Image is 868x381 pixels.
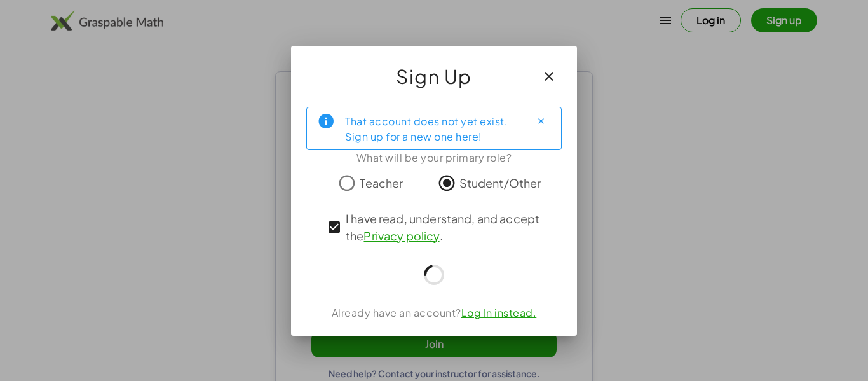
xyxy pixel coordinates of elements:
span: Student/Other [459,174,541,191]
span: Sign Up [396,61,472,92]
div: That account does not yet exist. Sign up for a new one here! [345,113,520,144]
div: What will be your primary role? [306,150,562,165]
button: Close [531,111,551,132]
span: I have read, understand, and accept the . [346,210,545,244]
div: Already have an account? [306,305,562,321]
a: Privacy policy [363,228,439,243]
a: Log In instead. [461,306,537,319]
span: Teacher [360,174,403,191]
